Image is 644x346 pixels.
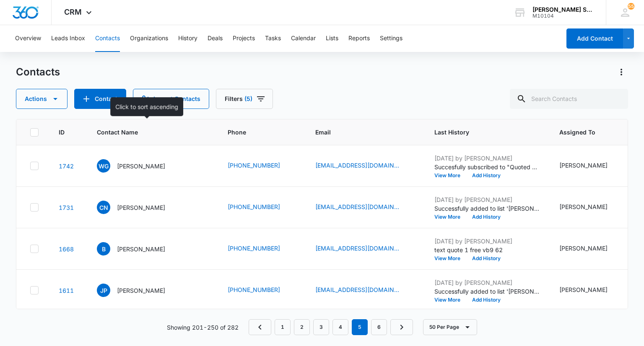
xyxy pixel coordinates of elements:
[326,25,338,52] button: Lists
[95,25,120,52] button: Contacts
[434,204,539,213] p: Successfully added to list '[PERSON_NAME] Leads'.
[59,128,65,137] span: ID
[628,3,634,10] span: 55
[315,161,414,171] div: Email - emiusge@gmail.com - Select to Edit Field
[97,128,195,137] span: Contact Name
[466,297,506,302] button: Add History
[559,128,610,137] span: Assigned To
[97,159,180,173] div: Contact Name - Wencheng Ge - Select to Edit Field
[315,161,399,170] a: [EMAIL_ADDRESS][DOMAIN_NAME]
[434,128,527,137] span: Last History
[117,286,165,295] p: [PERSON_NAME]
[559,244,623,254] div: Assigned To - Ted DiMayo - Select to Edit Field
[208,25,223,52] button: Deals
[315,285,414,295] div: Email - jpaschal01@gmail.com - Select to Edit Field
[233,25,255,52] button: Projects
[566,28,623,49] button: Add Contact
[559,161,608,170] div: [PERSON_NAME]
[228,161,295,171] div: Phone - (734) 548-0528 - Select to Edit Field
[97,159,110,173] span: WG
[64,8,82,16] span: CRM
[434,278,539,287] p: [DATE] by [PERSON_NAME]
[74,89,126,109] button: Add Contact
[434,256,466,261] button: View More
[97,284,180,297] div: Contact Name - Jeff Paschal - Select to Edit Field
[249,319,413,335] nav: Pagination
[434,297,466,302] button: View More
[97,242,180,256] div: Contact Name - Bob - Select to Edit Field
[532,6,594,13] div: account name
[97,284,110,297] span: JP
[315,285,399,294] a: [EMAIL_ADDRESS][DOMAIN_NAME]
[390,319,413,335] a: Next Page
[244,96,252,102] span: (5)
[559,244,608,253] div: [PERSON_NAME]
[59,287,74,294] a: Navigate to contact details page for Jeff Paschal
[466,173,506,178] button: Add History
[434,287,539,296] p: Successfully added to list '[PERSON_NAME] Leads'.
[228,285,280,294] a: [PHONE_NUMBER]
[559,285,608,294] div: [PERSON_NAME]
[332,319,348,335] a: Page 4
[294,319,310,335] a: Page 2
[265,25,281,52] button: Tasks
[275,319,291,335] a: Page 1
[466,256,506,261] button: Add History
[348,25,370,52] button: Reports
[559,202,608,211] div: [PERSON_NAME]
[228,285,295,295] div: Phone - (469) 877-5975 - Select to Edit Field
[117,162,165,170] p: [PERSON_NAME]
[434,173,466,178] button: View More
[97,201,180,214] div: Contact Name - Chad Nuzum - Select to Edit Field
[371,319,387,335] a: Page 6
[559,285,623,295] div: Assigned To - Ted DiMayo - Select to Edit Field
[315,202,414,212] div: Email - chadnuzum@gmail.com - Select to Edit Field
[434,195,539,204] p: [DATE] by [PERSON_NAME]
[315,128,402,137] span: Email
[315,244,399,253] a: [EMAIL_ADDRESS][DOMAIN_NAME]
[434,237,539,245] p: [DATE] by [PERSON_NAME]
[434,154,539,163] p: [DATE] by [PERSON_NAME]
[315,202,399,211] a: [EMAIL_ADDRESS][DOMAIN_NAME]
[130,25,168,52] button: Organizations
[628,3,634,10] div: notifications count
[380,25,402,52] button: Settings
[16,66,60,78] h1: Contacts
[178,25,197,52] button: History
[167,323,239,332] p: Showing 201-250 of 282
[559,202,623,212] div: Assigned To - Ted DiMayo - Select to Edit Field
[423,319,477,335] button: 50 Per Page
[133,89,209,109] button: Import Contacts
[16,89,68,109] button: Actions
[510,89,628,109] input: Search Contacts
[59,245,74,253] a: Navigate to contact details page for Bob
[216,89,273,109] button: Filters
[51,25,85,52] button: Leads Inbox
[559,161,623,171] div: Assigned To - Ted DiMayo - Select to Edit Field
[315,244,414,254] div: Email - rp10711@aol.com - Select to Edit Field
[228,244,295,254] div: Phone - (914) 260-4034 - Select to Edit Field
[97,242,110,256] span: B
[228,161,280,170] a: [PHONE_NUMBER]
[228,128,283,137] span: Phone
[466,214,506,219] button: Add History
[59,204,74,211] a: Navigate to contact details page for Chad Nuzum
[434,214,466,219] button: View More
[117,245,165,253] p: [PERSON_NAME]
[15,25,41,52] button: Overview
[313,319,329,335] a: Page 3
[59,163,74,170] a: Navigate to contact details page for Wencheng Ge
[97,201,110,214] span: CN
[228,202,295,212] div: Phone - (225) 937-9073 - Select to Edit Field
[117,203,165,212] p: [PERSON_NAME]
[352,319,368,335] em: 5
[291,25,316,52] button: Calendar
[532,13,594,19] div: account id
[434,245,539,254] p: text quote 1 free vb9 62
[228,202,280,211] a: [PHONE_NUMBER]
[249,319,271,335] a: Previous Page
[110,97,183,116] div: Click to sort ascending
[228,244,280,253] a: [PHONE_NUMBER]
[434,163,539,171] p: Succesfully subscribed to "Quoted NEW".
[615,65,628,79] button: Actions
